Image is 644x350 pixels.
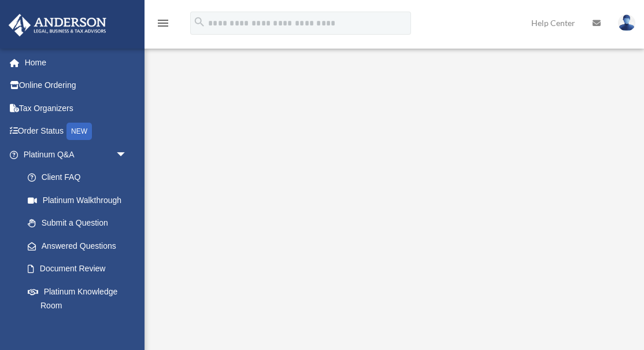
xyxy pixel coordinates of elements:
i: menu [156,16,170,30]
i: search [193,16,206,28]
a: Submit a Question [16,212,145,235]
a: Answered Questions [16,234,145,257]
a: menu [156,20,170,30]
a: Platinum Q&Aarrow_drop_down [8,143,145,166]
a: Home [8,51,145,74]
a: Client FAQ [16,166,145,189]
a: Tax Organizers [8,97,145,120]
a: Order StatusNEW [8,120,145,143]
a: Platinum Walkthrough [16,189,139,212]
img: Anderson Advisors Platinum Portal [5,14,110,36]
iframe: <span data-mce-type="bookmark" style="display: inline-block; width: 0px; overflow: hidden; line-h... [156,60,630,323]
img: User Pic [618,14,635,31]
div: NEW [66,123,92,140]
span: arrow_drop_down [116,143,139,167]
a: Online Ordering [8,74,145,97]
a: Document Review [16,257,145,281]
a: Platinum Knowledge Room [16,280,145,317]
